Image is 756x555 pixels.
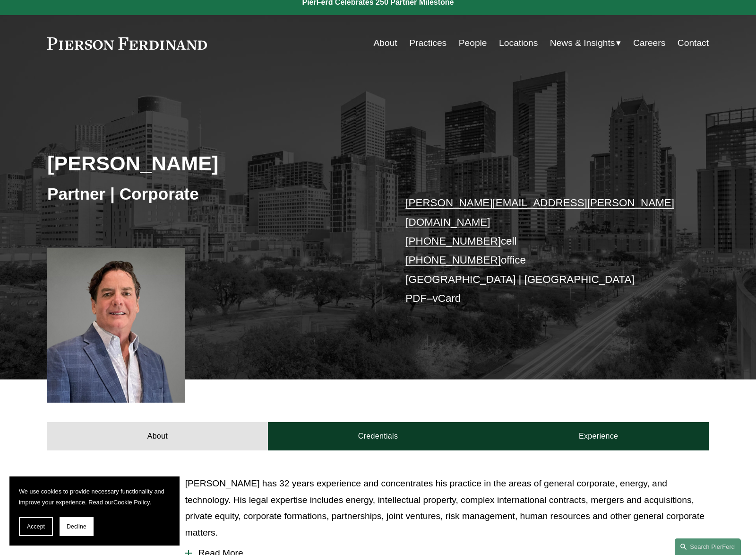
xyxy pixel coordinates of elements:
[60,517,94,536] button: Decline
[113,499,150,506] a: Cookie Policy
[405,254,501,266] a: [PHONE_NUMBER]
[47,151,378,176] h2: [PERSON_NAME]
[374,34,397,52] a: About
[550,35,615,52] span: News & Insights
[19,517,53,536] button: Accept
[47,422,268,450] a: About
[675,538,741,555] a: Search this site
[405,197,674,228] a: [PERSON_NAME][EMAIL_ADDRESS][PERSON_NAME][DOMAIN_NAME]
[268,422,489,450] a: Credentials
[47,184,378,204] h3: Partner | Corporate
[633,34,665,52] a: Careers
[185,476,709,541] p: [PERSON_NAME] has 32 years experience and concentrates his practice in the areas of general corpo...
[488,422,709,450] a: Experience
[550,34,621,52] a: folder dropdown
[19,486,170,508] p: We use cookies to provide necessary functionality and improve your experience. Read our .
[499,34,538,52] a: Locations
[9,476,180,546] section: Cookie banner
[433,292,461,304] a: vCard
[27,523,45,530] span: Accept
[409,34,447,52] a: Practices
[405,292,427,304] a: PDF
[67,523,86,530] span: Decline
[405,194,681,308] p: cell office [GEOGRAPHIC_DATA] | [GEOGRAPHIC_DATA] –
[459,34,487,52] a: People
[678,34,709,52] a: Contact
[405,235,501,247] a: [PHONE_NUMBER]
